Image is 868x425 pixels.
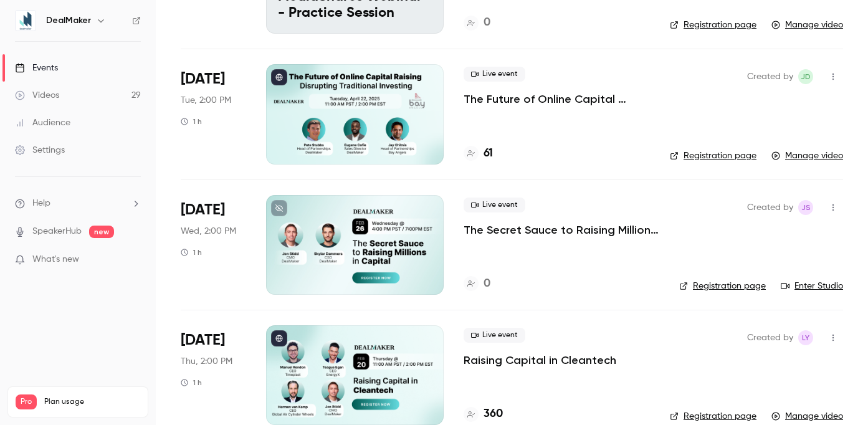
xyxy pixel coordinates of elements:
span: Live event [464,67,525,82]
span: Thu, 2:00 PM [181,355,232,368]
a: Raising Capital in Cleantech [464,353,616,368]
a: 61 [464,145,493,162]
span: new [89,226,114,238]
h4: 0 [484,14,490,31]
div: Events [15,62,58,74]
span: What's new [32,253,79,266]
img: DealMaker [16,11,36,31]
span: JD [801,69,811,84]
iframe: Noticeable Trigger [126,254,141,265]
div: 1 h [181,247,202,257]
div: Settings [15,144,65,156]
div: Feb 26 Wed, 1:00 PM (America/Chicago) [181,195,246,295]
span: Pro [16,394,37,409]
span: Wed, 2:00 PM [181,225,236,237]
div: 1 h [181,378,202,388]
li: help-dropdown-opener [15,197,141,210]
span: Jacob Downey [798,69,813,84]
a: SpeakerHub [32,225,82,238]
a: The Future of Online Capital Raising: Disrupting Traditional Investing [464,92,650,107]
a: Registration page [670,19,756,31]
div: Audience [15,117,70,129]
a: 0 [464,275,490,292]
a: Registration page [679,280,766,292]
span: Live event [464,328,525,343]
span: LY [802,330,809,345]
span: Created by [747,69,793,84]
a: Enter Studio [781,280,843,292]
span: Help [32,197,50,210]
span: [DATE] [181,69,225,89]
span: JS [801,200,811,215]
span: Laura Young [798,330,813,345]
span: Tue, 2:00 PM [181,94,231,107]
a: The Secret Sauce to Raising Millions in Capital [464,222,659,237]
span: Created by [747,200,793,215]
div: Videos [15,89,59,102]
a: Manage video [771,19,843,31]
h6: DealMaker [46,14,91,27]
a: Registration page [670,410,756,423]
span: Plan usage [44,397,140,407]
span: Jonathan Stidd [798,200,813,215]
h4: 0 [484,275,490,292]
h4: 61 [484,145,493,162]
a: Manage video [771,150,843,162]
a: Registration page [670,150,756,162]
a: 360 [464,406,503,423]
a: Manage video [771,410,843,423]
div: 1 h [181,117,202,127]
div: Apr 22 Tue, 11:00 AM (America/Phoenix) [181,64,246,164]
span: [DATE] [181,200,225,220]
div: Feb 20 Thu, 2:00 PM (America/New York) [181,325,246,425]
span: Live event [464,198,525,212]
h4: 360 [484,406,503,423]
a: 0 [464,14,490,31]
span: Created by [747,330,793,345]
span: [DATE] [181,330,225,350]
